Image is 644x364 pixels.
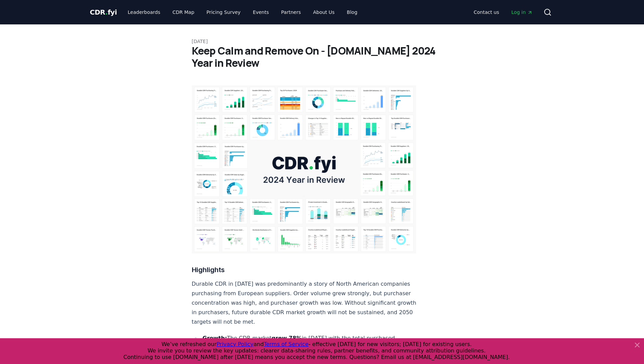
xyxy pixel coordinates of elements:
[122,6,363,18] nav: Main
[201,6,246,18] a: Pricing Survey
[276,6,306,18] a: Partners
[192,45,453,69] h1: Keep Calm and Remove On - [DOMAIN_NAME] 2024 Year in Review
[308,6,340,18] a: About Us
[192,279,417,327] p: Durable CDR in [DATE] was predominantly a story of North American companies purchasing from Europ...
[247,6,274,18] a: Events
[192,85,417,254] img: blog post image
[506,6,538,18] a: Log in
[192,264,417,275] h3: Highlights
[468,6,538,18] nav: Main
[203,335,227,341] strong: Growth:
[511,9,532,16] span: Log in
[342,6,363,18] a: Blog
[105,8,108,16] span: .
[122,6,166,18] a: Leaderboards
[272,335,302,341] strong: grew 78%
[192,38,453,45] p: [DATE]
[468,6,504,18] a: Contact us
[167,6,200,18] a: CDR Map
[90,8,117,16] span: CDR fyi
[90,7,117,17] a: CDR.fyi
